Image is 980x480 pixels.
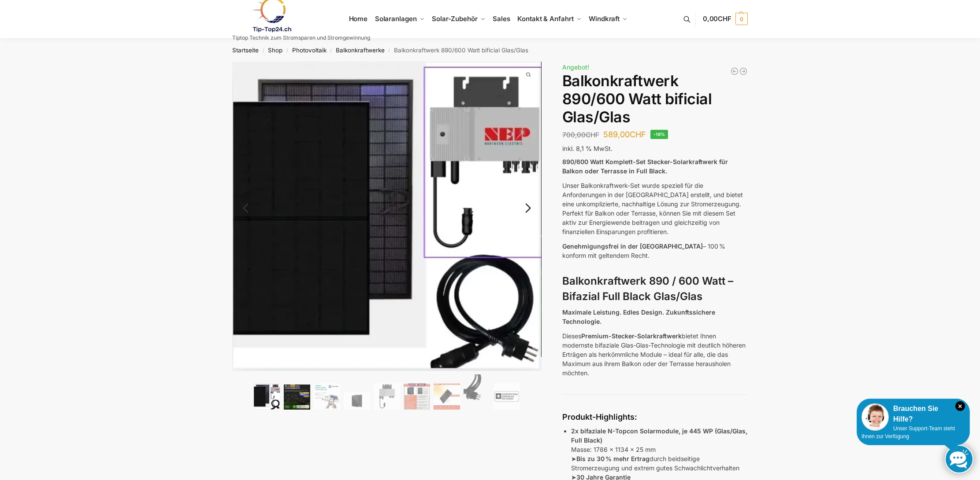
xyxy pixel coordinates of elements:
p: Dieses bietet Ihnen modernste bifaziale Glas-Glas-Technologie mit deutlich höheren Erträgen als h... [562,331,748,377]
strong: 890/600 Watt Komplett-Set Stecker-Solarkraftwerk für Balkon oder Terrasse in Full Black. [562,158,728,175]
img: Customer service [861,403,889,431]
span: – 100 % konform mit geltendem Recht. [562,242,725,259]
span: CHF [630,130,646,139]
span: / [259,47,268,54]
a: Shop [268,47,282,54]
img: Bificial 30 % mehr Leistung [434,383,460,410]
span: Genehmigungsfrei in der [GEOGRAPHIC_DATA] [562,242,703,250]
h1: Balkonkraftwerk 890/600 Watt bificial Glas/Glas [562,72,748,126]
span: Solaranlagen [375,15,417,23]
img: Balkonkraftwerk 890/600 Watt bificial Glas/Glas 3 [541,62,850,356]
span: Sales [493,15,510,23]
a: Startseite [232,47,259,54]
strong: Balkonkraftwerk 890 / 600 Watt – Bifazial Full Black Glas/Glas [562,275,733,303]
span: Unser Support-Team steht Ihnen zur Verfügung [861,425,955,440]
img: Balkonkraftwerk 890/600 Watt bificial Glas/Glas 1 [232,62,542,371]
span: -16% [650,130,668,139]
strong: Bis zu 30 % mehr Ertrag [576,455,650,462]
a: Photovoltaik [292,47,327,54]
span: Kontakt & Anfahrt [517,15,573,23]
img: Bificiales Hochleistungsmodul [254,383,280,410]
p: Unser Balkonkraftwerk-Set wurde speziell für die Anforderungen in der [GEOGRAPHIC_DATA] erstellt,... [562,181,748,236]
img: Maysun [344,392,370,410]
strong: Maximale Leistung. Edles Design. Zukunftssichere Technologie. [562,308,715,325]
span: CHF [586,131,599,139]
nav: Breadcrumb [217,39,764,62]
strong: Premium-Stecker-Solarkraftwerk [581,332,682,340]
span: Angebot! [562,63,589,71]
a: 890/600 Watt Solarkraftwerk + 2,7 KW Batteriespeicher Genehmigungsfrei [730,67,739,76]
span: Solar-Zubehör [432,15,478,23]
span: 0,00 [703,15,731,23]
strong: Produkt-Highlights: [562,412,637,421]
img: Anschlusskabel-3meter_schweizer-stecker [464,374,490,410]
img: Balkonkraftwerk 890/600 Watt bificial Glas/Glas – Bild 3 [314,383,340,410]
a: 0,00CHF 0 [703,6,748,32]
img: Bificial im Vergleich zu billig Modulen [404,383,430,410]
strong: 2x bifaziale N-Topcon Solarmodule, je 445 WP (Glas/Glas, Full Black) [571,427,747,444]
span: CHF [718,15,731,23]
span: / [282,47,292,54]
span: inkl. 8,1 % MwSt. [562,145,612,152]
bdi: 589,00 [603,130,646,139]
a: Balkonkraftwerke [336,47,385,54]
i: Schließen [955,401,965,411]
span: 0 [735,13,748,25]
span: / [385,47,394,54]
img: Balkonkraftwerk 890/600 Watt bificial Glas/Glas – Bild 5 [374,383,400,410]
a: Steckerkraftwerk 890/600 Watt, mit Ständer für Terrasse inkl. Lieferung [739,67,748,76]
img: Balkonkraftwerk 890/600 Watt bificial Glas/Glas – Bild 9 [494,383,520,410]
span: Windkraft [589,15,620,23]
img: Balkonkraftwerk 890/600 Watt bificial Glas/Glas – Bild 2 [284,385,310,410]
p: Tiptop Technik zum Stromsparen und Stromgewinnung [232,35,370,40]
bdi: 700,00 [562,131,599,139]
div: Brauchen Sie Hilfe? [861,403,965,425]
span: / [327,47,336,54]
